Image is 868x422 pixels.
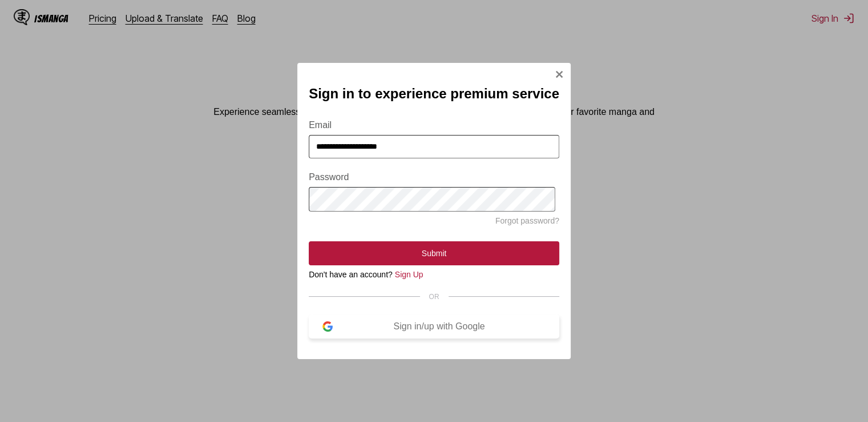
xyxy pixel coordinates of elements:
[309,241,559,265] button: Submit
[297,63,571,359] div: Sign In Modal
[395,270,423,279] a: Sign Up
[309,293,559,301] div: OR
[495,216,559,225] a: Forgot password?
[309,172,559,182] label: Password
[555,70,564,79] img: Close
[309,86,559,102] h2: Sign in to experience premium service
[322,321,333,332] img: google-logo
[333,321,546,332] div: Sign in/up with Google
[309,120,559,130] label: Email
[309,314,559,339] button: Sign in/up with Google
[309,270,559,279] div: Don't have an account?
